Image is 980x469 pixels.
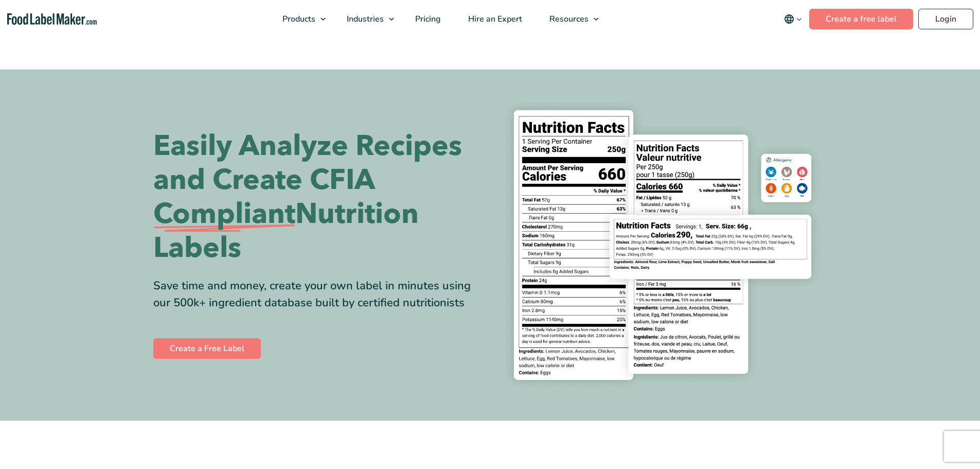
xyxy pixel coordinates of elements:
span: Hire an Expert [465,13,523,25]
button: Change language [777,9,809,29]
span: Industries [344,13,385,25]
a: Food Label Maker homepage [7,13,97,25]
a: Create a Free Label [153,338,261,359]
span: Compliant [153,197,295,231]
h1: Easily Analyze Recipes and Create CFIA Nutrition Labels [153,129,483,265]
span: Pricing [412,13,442,25]
span: Resources [546,13,590,25]
div: Save time and money, create your own label in minutes using our 500k+ ingredient database built b... [153,277,483,311]
span: Products [279,13,316,25]
a: Create a free label [809,9,913,29]
a: Login [918,9,973,29]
